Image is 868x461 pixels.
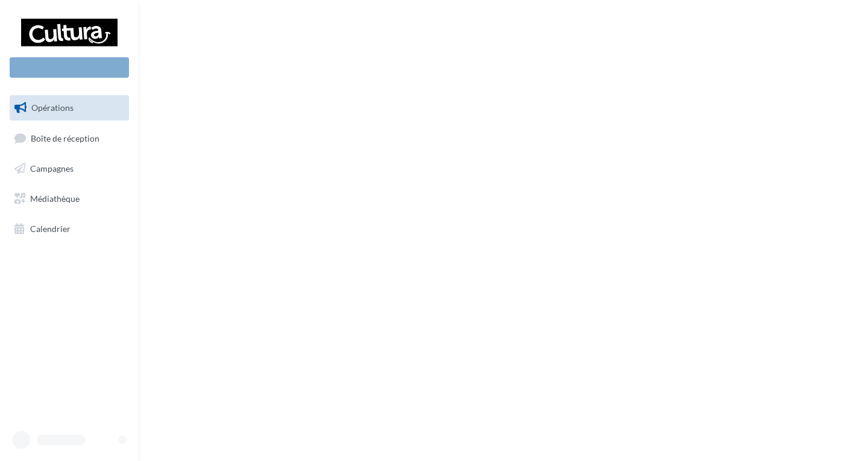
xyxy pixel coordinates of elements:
div: Nouvelle campagne [10,57,129,78]
span: Boîte de réception [31,133,99,143]
a: Campagnes [7,156,131,181]
span: Médiathèque [30,193,80,204]
span: Calendrier [30,223,71,233]
a: Calendrier [7,216,131,242]
a: Boîte de réception [7,125,131,151]
span: Campagnes [30,163,74,174]
a: Opérations [7,95,131,121]
span: Opérations [31,102,74,113]
a: Médiathèque [7,186,131,212]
